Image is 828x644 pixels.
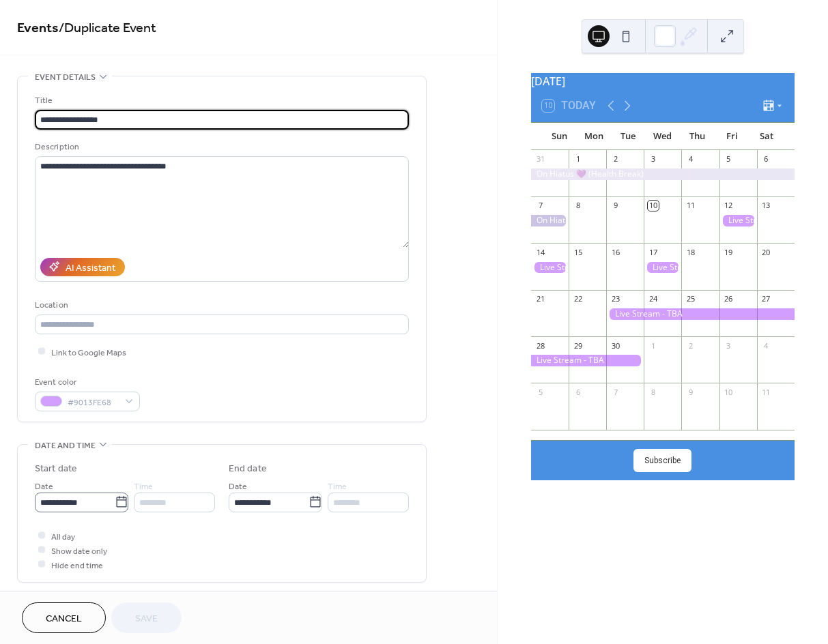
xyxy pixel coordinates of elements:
span: / Duplicate Event [59,15,156,42]
div: 5 [535,387,545,397]
span: Event details [35,70,96,85]
div: Live Stream - TBA [531,262,569,274]
div: Wed [646,123,681,150]
div: 8 [573,201,583,211]
div: 2 [685,340,696,351]
div: End date [229,462,267,476]
span: Hide end time [51,558,103,572]
div: Event color [35,375,137,390]
div: 5 [724,154,734,164]
button: AI Assistant [40,258,125,276]
div: AI Assistant [66,261,115,275]
span: Show date only [51,544,107,558]
div: Sun [542,123,577,150]
div: 16 [610,247,620,257]
div: 13 [761,201,771,211]
div: 23 [610,294,620,304]
span: Cancel [46,612,82,626]
div: 2 [610,154,620,164]
div: Fri [715,123,750,150]
div: 11 [685,201,696,211]
div: Live Stream - TBA [644,262,681,274]
div: 1 [573,154,583,164]
div: Thu [680,123,715,150]
div: 8 [648,387,658,397]
div: 14 [535,247,545,257]
span: Time [328,479,347,493]
div: 25 [685,294,696,304]
div: Title [35,93,406,108]
div: 21 [535,294,545,304]
div: 3 [648,154,658,164]
div: Live Stream - TBA [719,215,757,226]
div: 15 [573,247,583,257]
div: 9 [610,201,620,211]
div: 7 [535,201,545,211]
div: Mon [576,123,611,150]
div: 31 [535,154,545,164]
div: Sat [749,123,784,150]
div: 29 [573,340,583,351]
span: #9013FE68 [68,395,118,409]
div: On Hiatus 💜 (Health Break) [531,215,569,226]
div: 1 [648,340,658,351]
div: 10 [724,387,734,397]
div: 28 [535,340,545,351]
div: [DATE] [531,73,795,89]
span: Time [134,479,153,493]
div: On Hiatus 💜 (Health Break) [531,169,795,180]
button: Subscribe [633,449,691,472]
div: 10 [648,201,658,211]
div: 19 [724,247,734,257]
div: 20 [761,247,771,257]
span: Date [35,479,53,493]
div: 4 [761,340,771,351]
div: 6 [573,387,583,397]
div: 27 [761,294,771,304]
div: 18 [685,247,696,257]
div: 9 [685,387,696,397]
div: 7 [610,387,620,397]
div: 24 [648,294,658,304]
span: Date [229,479,247,493]
div: 30 [610,340,620,351]
span: Date and time [35,439,96,453]
div: 26 [724,294,734,304]
a: Events [17,15,59,42]
div: Location [35,298,406,312]
div: 12 [724,201,734,211]
span: All day [51,529,75,544]
div: 4 [685,154,696,164]
div: 6 [761,154,771,164]
div: 22 [573,294,583,304]
div: 3 [724,340,734,351]
span: Link to Google Maps [51,345,126,360]
div: Description [35,140,406,154]
div: 17 [648,247,658,257]
button: Cancel [22,602,106,633]
div: Start date [35,462,77,476]
div: Live Stream - TBA [531,355,644,366]
div: Tue [611,123,646,150]
div: 11 [761,387,771,397]
div: Live Stream - TBA [606,308,795,320]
